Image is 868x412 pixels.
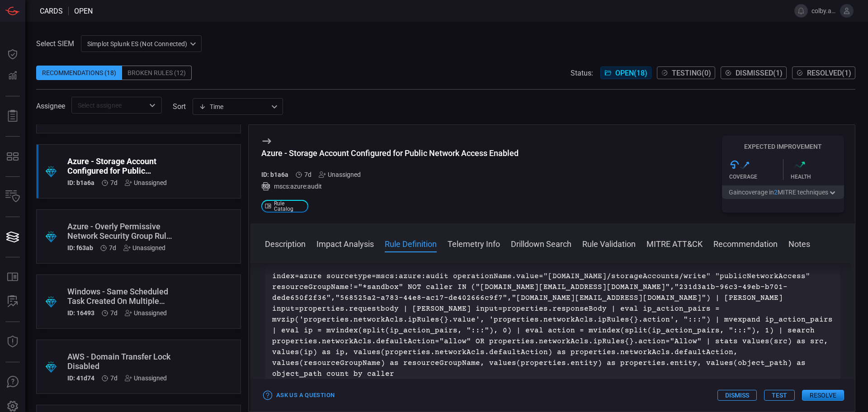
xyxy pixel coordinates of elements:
div: Azure - Overly Permissive Network Security Group Rule Created [67,222,175,241]
h5: ID: b1a6a [67,179,94,186]
span: Dismissed ( 1 ) [736,69,783,77]
button: Testing(0) [657,66,715,79]
span: Rule Catalog [274,201,305,212]
span: colby.austin [811,7,836,14]
button: Reports [2,105,24,127]
button: Detections [2,65,24,87]
div: Azure - Storage Account Configured for Public Network Access Enabled [67,156,175,175]
button: Ask Us A Question [2,371,24,393]
button: Open [146,99,159,112]
button: Telemetry Info [448,238,500,249]
button: Rule Definition [385,238,437,249]
span: Open ( 18 ) [615,69,647,77]
div: Unassigned [125,309,167,317]
p: Simplot Splunk ES (Not Connected) [87,39,187,48]
div: Azure - Storage Account Configured for Public Network Access Enabled [261,148,519,158]
span: 2 [774,189,778,196]
p: index=azure sourcetype=mscs:azure:audit operationName.value="[DOMAIN_NAME]/storageAccounts/write"... [272,271,833,379]
h5: Expected Improvement [722,143,844,150]
div: Broken Rules (12) [122,66,192,80]
button: Rule Validation [582,238,636,249]
input: Select assignee [74,99,144,111]
label: Select SIEM [36,39,74,48]
button: Resolve [802,390,844,401]
button: Dismiss [717,390,757,401]
button: Ask Us a Question [261,388,337,403]
h5: ID: 41d74 [67,374,94,382]
button: MITRE ATT&CK [646,238,703,249]
span: Assignee [36,102,65,110]
span: Sep 29, 2025 6:47 AM [110,179,118,186]
button: MITRE - Detection Posture [2,146,24,167]
div: Unassigned [319,171,361,178]
button: Inventory [2,186,24,208]
h5: ID: f63ab [67,244,93,251]
div: mscs:azure:audit [261,182,519,191]
span: Resolved ( 1 ) [807,69,851,77]
div: Health [791,174,844,180]
span: Sep 29, 2025 6:46 AM [110,374,118,382]
button: Drilldown Search [511,238,571,249]
div: Windows - Same Scheduled Task Created On Multiple Computers [67,287,175,306]
span: Sep 29, 2025 6:47 AM [304,171,311,178]
div: Unassigned [125,179,167,186]
button: Cards [2,226,24,248]
span: Cards [40,7,63,15]
label: sort [173,102,186,111]
span: Sep 29, 2025 6:47 AM [109,244,116,251]
button: Dashboard [2,43,24,65]
button: Description [265,238,306,249]
button: Impact Analysis [316,238,374,249]
button: Notes [788,238,810,249]
button: Gaincoverage in2MITRE techniques [722,185,844,199]
div: AWS - Domain Transfer Lock Disabled [67,352,175,371]
button: Threat Intelligence [2,331,24,353]
span: Testing ( 0 ) [672,69,711,77]
div: Unassigned [125,374,167,382]
span: Sep 29, 2025 6:46 AM [110,309,118,317]
div: Time [199,102,269,111]
div: Recommendations (18) [36,66,122,80]
button: Recommendation [713,238,778,249]
span: open [74,7,93,15]
button: Dismissed(1) [721,66,787,79]
div: Unassigned [123,244,165,251]
h5: ID: b1a6a [261,171,288,178]
button: Open(18) [600,66,651,79]
span: Status: [571,69,593,77]
button: Rule Catalog [2,266,24,288]
h5: ID: 16493 [67,309,94,317]
button: Test [764,390,795,401]
div: Coverage [729,174,783,180]
button: Resolved(1) [792,66,855,79]
button: ALERT ANALYSIS [2,291,24,313]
